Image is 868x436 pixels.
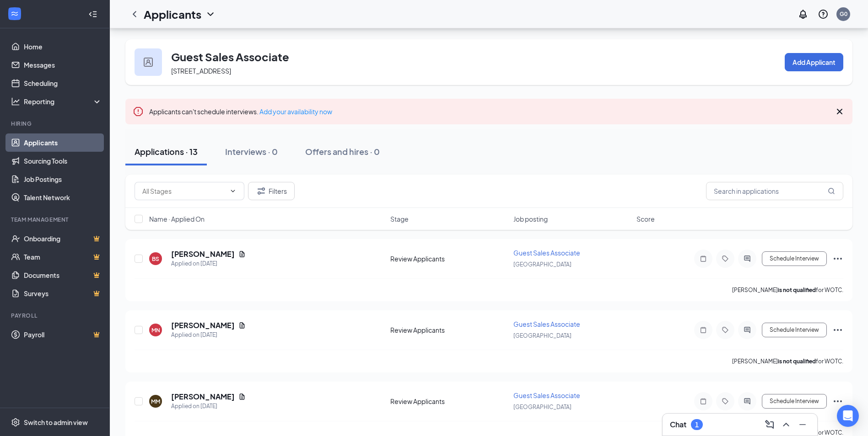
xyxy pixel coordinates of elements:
svg: Collapse [88,10,97,19]
a: Messages [24,56,102,74]
span: Guest Sales Associate [513,391,580,399]
div: 1 [695,421,699,429]
button: Add Applicant [785,53,843,71]
div: Payroll [11,312,100,319]
p: [PERSON_NAME] for WOTC. [732,286,843,294]
div: Applications · 13 [135,146,198,157]
svg: ActiveChat [742,326,753,334]
svg: MagnifyingGlass [828,187,835,195]
div: Applied on [DATE] [171,259,246,268]
svg: Document [238,322,246,329]
h3: Guest Sales Associate [171,49,289,64]
button: ChevronUp [779,417,793,432]
button: ComposeMessage [762,417,777,432]
button: Schedule Interview [762,251,827,266]
a: Applicants [24,133,102,152]
svg: Cross [834,106,845,117]
span: Name · Applied On [149,214,205,223]
a: PayrollCrown [24,325,102,344]
span: [GEOGRAPHIC_DATA] [513,261,571,268]
h5: [PERSON_NAME] [171,392,235,402]
span: Guest Sales Associate [513,249,580,257]
svg: Note [698,326,709,334]
input: Search in applications [706,182,843,200]
div: Team Management [11,216,100,223]
svg: ChevronDown [205,9,216,20]
a: Sourcing Tools [24,152,102,170]
svg: Note [698,255,709,262]
div: Review Applicants [390,254,508,263]
svg: Minimize [797,419,808,430]
button: Filter Filters [248,182,295,200]
a: Scheduling [24,74,102,92]
a: Home [24,37,102,56]
a: Job Postings [24,170,102,188]
h5: [PERSON_NAME] [171,249,235,259]
h1: Applicants [144,6,201,22]
span: [GEOGRAPHIC_DATA] [513,332,571,339]
svg: Notifications [798,9,809,20]
button: Minimize [795,417,810,432]
button: Schedule Interview [762,394,827,409]
svg: Analysis [11,97,20,106]
p: [PERSON_NAME] for WOTC. [732,357,843,365]
svg: Settings [11,418,20,427]
div: G0 [840,10,847,18]
span: [STREET_ADDRESS] [171,67,231,75]
svg: Tag [720,398,731,405]
div: Review Applicants [390,325,508,335]
svg: Ellipses [832,324,843,335]
span: [GEOGRAPHIC_DATA] [513,404,571,410]
svg: Tag [720,255,731,262]
a: TeamCrown [24,248,102,266]
svg: Ellipses [832,396,843,407]
div: Interviews · 0 [225,146,278,157]
div: Review Applicants [390,397,508,406]
a: Talent Network [24,188,102,207]
div: Applied on [DATE] [171,402,246,411]
svg: Document [238,250,246,258]
h3: Chat [670,420,686,430]
img: user icon [144,58,153,67]
svg: ComposeMessage [764,419,775,430]
svg: Tag [720,326,731,334]
svg: Ellipses [832,253,843,264]
a: SurveysCrown [24,284,102,303]
a: OnboardingCrown [24,229,102,248]
div: MN [151,326,160,334]
div: MM [151,398,160,405]
svg: Document [238,393,246,400]
svg: WorkstreamLogo [10,9,19,18]
span: Score [636,214,655,223]
svg: QuestionInfo [818,9,829,20]
svg: ChevronDown [229,187,237,195]
b: is not qualified [778,358,816,365]
div: Hiring [11,120,100,128]
div: Switch to admin view [24,418,88,427]
svg: ActiveChat [742,398,753,405]
svg: Error [133,106,144,117]
div: Reporting [24,97,102,106]
svg: Note [698,398,709,405]
span: Job posting [513,214,548,223]
a: Add your availability now [259,107,332,116]
span: Guest Sales Associate [513,320,580,328]
div: Applied on [DATE] [171,330,246,340]
input: All Stages [142,186,226,196]
div: BS [152,255,159,263]
b: is not qualified [778,287,816,293]
svg: Filter [256,186,267,197]
h5: [PERSON_NAME] [171,320,235,330]
svg: ChevronLeft [129,9,140,20]
button: Schedule Interview [762,323,827,337]
div: Offers and hires · 0 [305,146,380,157]
a: DocumentsCrown [24,266,102,284]
div: Open Intercom Messenger [837,405,859,427]
svg: ActiveChat [742,255,753,262]
span: Applicants can't schedule interviews. [149,107,332,116]
svg: ChevronUp [781,419,792,430]
span: Stage [390,214,409,223]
